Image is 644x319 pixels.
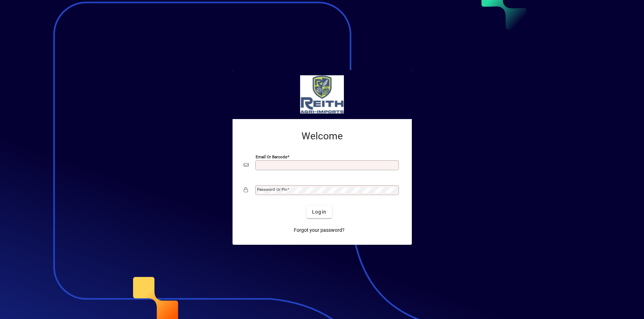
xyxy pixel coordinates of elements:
mat-label: Email or Barcode [256,154,287,159]
span: Login [312,208,326,216]
span: Forgot your password? [294,227,345,234]
mat-label: Password or Pin [257,187,287,192]
h2: Welcome [244,130,401,142]
a: Forgot your password? [291,224,347,236]
button: Login [306,206,332,218]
